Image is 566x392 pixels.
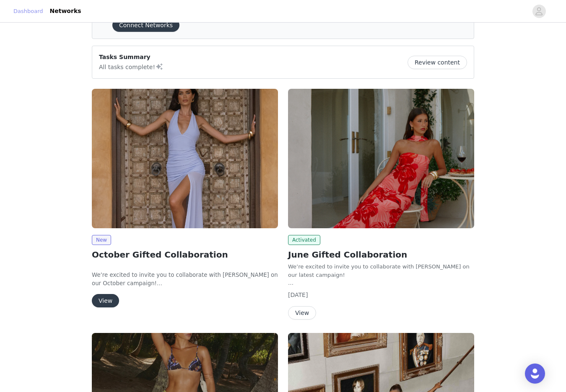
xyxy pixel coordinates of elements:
h2: October Gifted Collaboration [92,248,278,261]
span: We’re excited to invite you to collaborate with [PERSON_NAME] on our October campaign! [92,272,278,286]
a: View [92,298,119,304]
h2: June Gifted Collaboration [288,248,474,261]
button: Review content [408,56,467,69]
button: View [288,306,316,320]
a: Networks [45,2,86,21]
p: Tasks Summary [99,53,164,62]
p: All tasks complete! [99,62,164,72]
img: Peppermayo EU [92,89,278,228]
a: Dashboard [13,7,43,15]
div: Open Intercom Messenger [525,364,545,384]
button: View [92,294,119,307]
div: We’re excited to invite you to collaborate with [PERSON_NAME] on our latest campaign! [288,263,474,279]
span: Activated [288,235,320,245]
span: New [92,235,111,245]
span: [DATE] [288,291,308,298]
img: Peppermayo AUS [288,89,474,228]
a: View [288,310,316,316]
div: avatar [535,5,543,18]
button: Connect Networks [112,18,179,32]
